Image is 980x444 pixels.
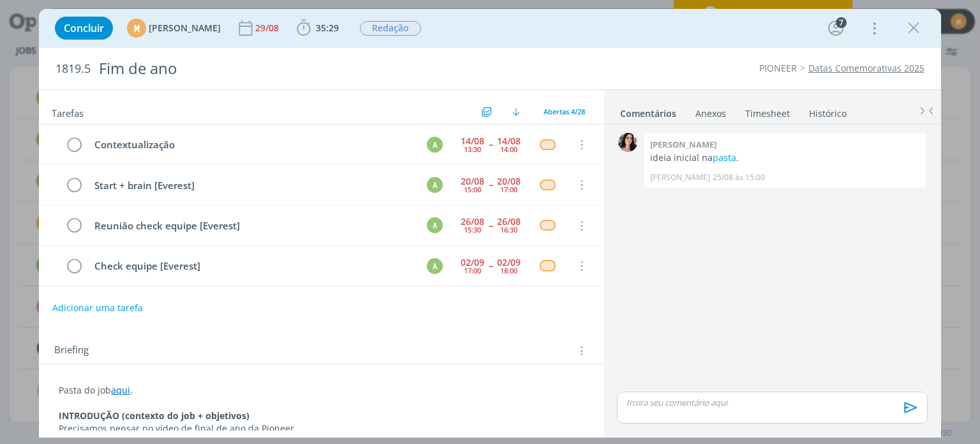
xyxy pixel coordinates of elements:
button: Redação [359,20,422,36]
div: M [127,19,146,38]
button: 7 [826,18,846,38]
div: Fim de ano [93,53,557,84]
a: Timesheet [745,102,791,120]
div: 29/08 [255,24,281,33]
button: 35:29 [293,18,342,38]
button: Adicionar uma tarefa [52,296,144,319]
button: A [426,135,445,154]
p: Pasta do job . [59,384,584,397]
button: A [426,175,445,194]
a: PIONEER [759,62,797,74]
button: A [426,256,445,275]
div: A [427,217,443,233]
span: -- [489,221,493,230]
div: 20/08 [497,177,521,186]
div: A [427,137,443,153]
img: arrow-down.svg [512,108,520,116]
button: A [426,216,445,235]
span: Redação [360,21,421,36]
p: ideia inicial na . [650,151,919,164]
div: 20/08 [461,177,484,186]
div: 18:00 [500,267,517,274]
b: [PERSON_NAME] [650,139,716,150]
a: Comentários [620,102,677,120]
span: Abertas 4/28 [544,107,585,116]
div: Contextualização [89,137,415,153]
span: 25/08 às 15:00 [713,172,765,183]
button: Concluir [55,17,113,40]
div: 17:00 [500,186,517,193]
span: -- [489,140,493,149]
span: Tarefas [52,104,84,119]
span: Briefing [54,342,89,359]
div: Reunião check equipe [Everest] [89,218,415,234]
div: Check equipe [Everest] [89,258,415,274]
div: 26/08 [497,217,521,226]
div: 14:00 [500,146,517,153]
button: M[PERSON_NAME] [127,19,221,38]
span: -- [489,180,493,189]
div: 14/08 [497,137,521,146]
a: Datas Comemorativas 2025 [808,62,924,74]
span: 35:29 [316,22,339,34]
div: dialog [39,9,940,438]
div: 16:30 [500,226,517,233]
div: A [427,258,443,274]
p: [PERSON_NAME] [650,172,710,183]
a: Histórico [808,102,847,120]
span: -- [489,261,493,270]
span: 1819.5 [56,62,91,76]
img: T [618,133,637,152]
div: 15:30 [464,226,481,233]
span: Concluir [64,23,104,33]
span: [PERSON_NAME] [149,24,221,33]
div: Anexos [695,107,726,120]
strong: INTRODUÇÃO (contexto do job + objetivos) [59,410,249,422]
div: 15:00 [464,186,481,193]
div: 17:00 [464,267,481,274]
p: Precisamos pensar no vídeo de final de ano da Pioneer. [59,422,584,435]
div: 13:30 [464,146,481,153]
div: 26/08 [461,217,484,226]
div: 02/09 [461,258,484,267]
div: 14/08 [461,137,484,146]
a: aqui [111,384,130,396]
div: 7 [836,17,847,28]
div: Start + brain [Everest] [89,178,415,194]
div: 02/09 [497,258,521,267]
div: A [427,177,443,193]
a: pasta [713,151,736,164]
